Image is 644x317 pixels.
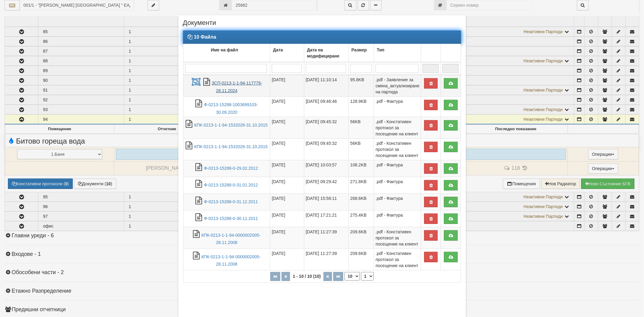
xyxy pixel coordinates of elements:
[204,183,258,187] a: Ф-0213-15288-0-31.01.2012
[374,227,421,249] td: .pdf - Констативен протокол за посещение на клиент
[345,272,360,280] select: Брой редове на страница
[291,274,322,279] span: 1 - 10 / 10 (10)
[270,44,304,62] td: Дата: No sort applied, activate to apply an ascending sort
[183,44,270,62] td: Име на файл: No sort applied, activate to apply an ascending sort
[304,193,348,210] td: [DATE] 15:58:11
[348,249,374,270] td: 209.6KB
[374,138,421,160] td: .pdf - Констативен протокол за посещение на клиент
[270,117,304,138] td: [DATE]
[204,166,258,171] a: Ф-0213-15288-0-29.02.2012
[374,193,421,210] td: .pdf - Фактура
[307,47,340,58] b: Дата на модифициране
[204,216,258,221] a: Ф-0213-15288-0-30.11.2011
[183,177,461,193] tr: Ф-0213-15288-0-31.01.2012.pdf - Фактура
[304,177,348,193] td: [DATE] 09:29:42
[270,75,304,97] td: [DATE]
[273,47,283,52] b: Дата
[304,138,348,160] td: [DATE] 09:45:32
[212,81,262,93] a: ЗСП-0213-1-1-94-117779-28.11.2024
[270,96,304,117] td: [DATE]
[304,44,348,62] td: Дата на модифициране: No sort applied, activate to apply an ascending sort
[374,177,421,193] td: .pdf - Фактура
[183,117,461,138] tr: КПК-0213-1-1-94-1532026-31.10.2015.pdf - Констативен протокол за посещение на клиент
[183,210,461,227] tr: Ф-0213-15288-0-30.11.2011.pdf - Фактура
[270,177,304,193] td: [DATE]
[270,272,280,281] button: Първа страница
[304,249,348,270] td: [DATE] 11:27:39
[183,96,461,117] tr: Ф-0213-15288-1003699103-30.09.2020.pdf - Фактура
[377,47,384,52] b: Тип
[304,160,348,177] td: [DATE] 10:03:57
[348,96,374,117] td: 128.9KB
[183,75,461,97] tr: ЗСП-0213-1-1-94-117779-28.11.2024.pdf - Заявление за смяна_актуализиране на партида
[352,47,367,52] b: Размер
[348,210,374,227] td: 275.4KB
[348,44,374,62] td: Размер: No sort applied, activate to apply an ascending sort
[374,210,421,227] td: .pdf - Фактура
[374,44,421,62] td: Тип: No sort applied, activate to apply an ascending sort
[270,210,304,227] td: [DATE]
[282,272,290,281] button: Предишна страница
[304,75,348,97] td: [DATE] 11:10:14
[348,227,374,249] td: 209.6KB
[183,160,461,177] tr: Ф-0213-15288-0-29.02.2012.pdf - Фактура
[304,210,348,227] td: [DATE] 17:21:21
[374,96,421,117] td: .pdf - Фактура
[201,254,261,267] a: КПК-0213-1-1-94-0000002005-28.11.2008
[183,249,461,270] tr: КПК-0213-1-1-94-0000002005-28.11.2008.pdf - Констативен протокол за посещение на клиент
[204,102,258,115] a: Ф-0213-15288-1003699103-30.09.2020
[183,227,461,249] tr: КПК-0213-1-1-94-0000002005-28.11.2008.pdf - Констативен протокол за посещение на клиент
[270,249,304,270] td: [DATE]
[361,272,374,280] select: Страница номер
[333,272,343,281] button: Последна страница
[374,117,421,138] td: .pdf - Констативен протокол за посещение на клиент
[374,249,421,270] td: .pdf - Констативен протокол за посещение на клиент
[204,199,258,204] a: Ф-0213-15288-0-31.12.2011
[183,20,216,30] span: Документи
[270,138,304,160] td: [DATE]
[374,75,421,97] td: .pdf - Заявление за смяна_актуализиране на партида
[194,34,216,40] strong: 10 Файла
[194,144,268,149] a: КПК-0213-1-1-94-1532026-31.10.2015
[211,47,238,52] b: Име на файл
[348,160,374,177] td: 108.2KB
[348,177,374,193] td: 271.8KB
[270,160,304,177] td: [DATE]
[348,75,374,97] td: 95.8KB
[183,193,461,210] tr: Ф-0213-15288-0-31.12.2011.pdf - Фактура
[304,227,348,249] td: [DATE] 11:27:39
[270,193,304,210] td: [DATE]
[324,272,332,281] button: Следваща страница
[270,227,304,249] td: [DATE]
[194,123,268,127] a: КПК-0213-1-1-94-1532026-31.10.2015
[348,117,374,138] td: 56KB
[441,44,461,62] td: : No sort applied, activate to apply an ascending sort
[201,233,261,245] a: КПК-0213-1-1-94-0000002005-28.11.2008
[348,193,374,210] td: 268.6KB
[348,138,374,160] td: 56KB
[183,138,461,160] tr: КПК-0213-1-1-94-1532026-31.10.2015.pdf - Констативен протокол за посещение на клиент
[304,96,348,117] td: [DATE] 09:46:46
[374,160,421,177] td: .pdf - Фактура
[304,117,348,138] td: [DATE] 09:45:32
[421,44,441,62] td: : No sort applied, activate to apply an ascending sort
